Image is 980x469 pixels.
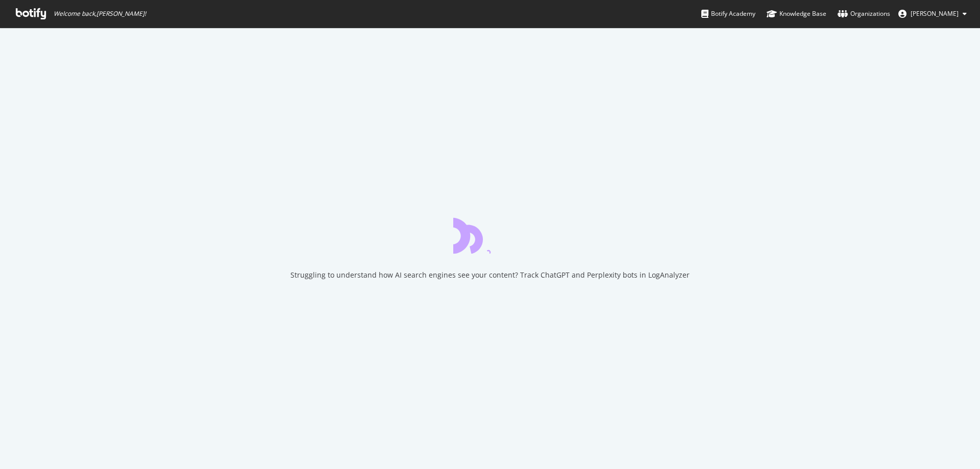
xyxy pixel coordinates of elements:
[701,9,755,19] div: Botify Academy
[290,270,690,280] div: Struggling to understand how AI search engines see your content? Track ChatGPT and Perplexity bot...
[838,9,890,19] div: Organizations
[890,6,975,22] button: [PERSON_NAME]
[767,9,826,19] div: Knowledge Base
[911,9,959,18] span: Dawn Rajah
[453,217,527,254] div: animation
[54,10,146,18] span: Welcome back, [PERSON_NAME] !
